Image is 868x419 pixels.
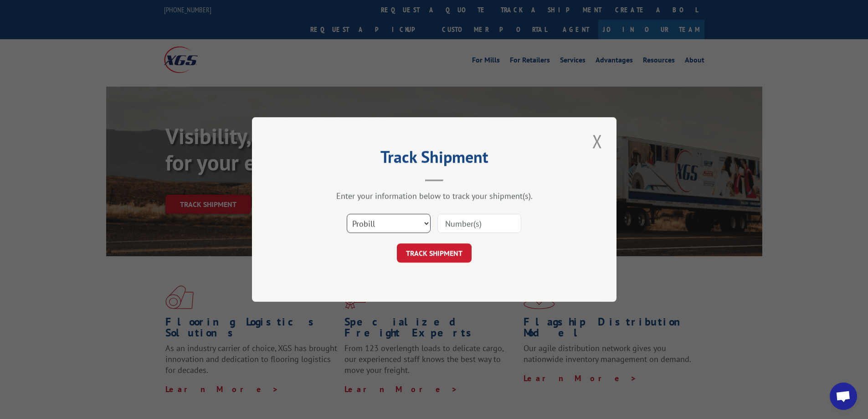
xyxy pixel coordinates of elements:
[298,150,571,168] h2: Track Shipment
[298,191,571,201] div: Enter your information below to track your shipment(s).
[830,383,857,410] a: Open chat
[397,243,472,263] button: TRACK SHIPMENT
[590,129,605,154] button: Close modal
[437,214,521,233] input: Number(s)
